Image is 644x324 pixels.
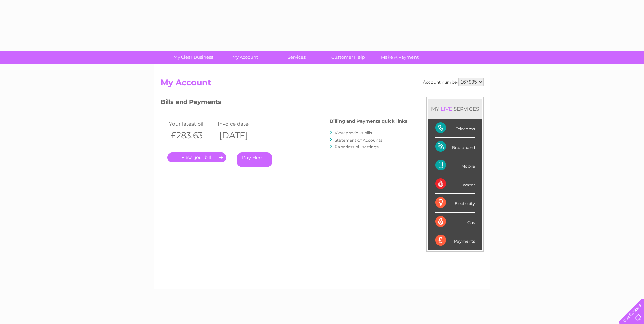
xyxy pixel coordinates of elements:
h3: Bills and Payments [161,97,407,109]
div: Mobile [435,156,475,175]
a: View previous bills [335,130,372,136]
div: Payments [435,231,475,250]
div: MY SERVICES [428,99,482,119]
div: Water [435,175,475,194]
div: Electricity [435,194,475,212]
a: Statement of Accounts [335,138,382,143]
th: £283.63 [167,128,216,142]
div: Telecoms [435,119,475,138]
a: Services [269,51,325,64]
a: My Clear Business [165,51,221,64]
h4: Billing and Payments quick links [330,119,407,124]
a: . [167,152,226,162]
a: Pay Here [237,152,272,167]
td: Your latest bill [167,119,216,128]
td: Invoice date [216,119,265,128]
div: Account number [423,78,484,86]
a: Customer Help [320,51,376,64]
h2: My Account [161,78,484,91]
a: My Account [217,51,273,64]
div: Gas [435,213,475,231]
div: Broadband [435,138,475,156]
div: LIVE [439,106,454,112]
th: [DATE] [216,128,265,142]
a: Paperless bill settings [335,144,379,149]
a: Make A Payment [372,51,428,64]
